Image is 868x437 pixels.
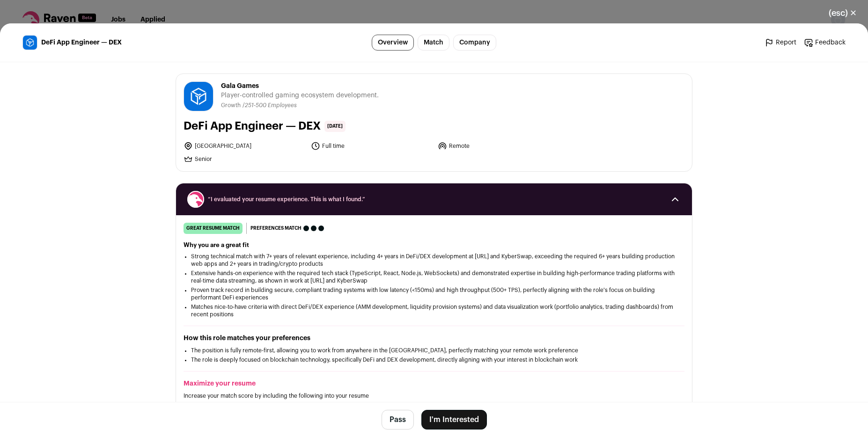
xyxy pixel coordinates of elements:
a: Overview [372,35,414,51]
h2: Why you are a great fit [184,241,684,249]
span: [DATE] [324,121,346,132]
h1: DeFi App Engineer — DEX [184,119,321,134]
li: / [243,102,297,109]
h2: How this role matches your preferences [184,334,684,343]
li: Proven track record in building secure, compliant trading systems with low latency (<150ms) and h... [191,286,677,301]
li: Senior [184,154,305,164]
li: Remote [438,141,559,151]
li: Matches nice-to-have criteria with direct DeFi/DEX experience (AMM development, liquidity provisi... [191,303,677,318]
span: Gala Games [221,81,379,91]
li: The position is fully remote-first, allowing you to work from anywhere in the [GEOGRAPHIC_DATA], ... [191,347,677,354]
li: The role is deeply focused on blockchain technology, specifically DeFi and DEX development, direc... [191,356,677,364]
a: Match [418,35,449,51]
button: Pass [382,410,414,430]
a: Feedback [804,38,846,47]
li: Full time [311,141,433,151]
a: Report [765,38,796,47]
a: Company [453,35,496,51]
button: Close modal [817,3,868,23]
span: “I evaluated your resume experience. This is what I found.” [208,196,660,203]
img: 79c4f82905f3aed45a6a2c6f5f86cd0a556b369b1b093cdfb3f5f86c0fc37c94.png [23,36,37,50]
li: Extensive hands-on experience with the required tech stack (TypeScript, React, Node.js, WebSocket... [191,269,677,284]
span: DeFi App Engineer — DEX [41,38,122,47]
div: great resume match [184,223,243,234]
li: [GEOGRAPHIC_DATA] [184,141,305,151]
li: Growth [221,102,243,109]
img: 79c4f82905f3aed45a6a2c6f5f86cd0a556b369b1b093cdfb3f5f86c0fc37c94.png [184,82,213,111]
span: Preferences match [250,224,302,233]
li: Strong technical match with 7+ years of relevant experience, including 4+ years in DeFi/DEX devel... [191,253,677,268]
h2: Maximize your resume [184,379,684,388]
p: Increase your match score by including the following into your resume [184,392,684,400]
button: I'm Interested [421,410,487,430]
span: 251-500 Employees [245,102,297,108]
span: Player-controlled gaming ecosystem development. [221,91,379,100]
